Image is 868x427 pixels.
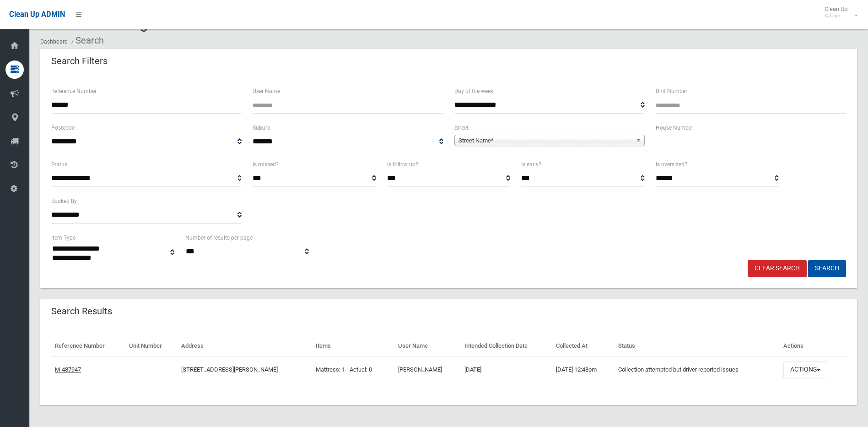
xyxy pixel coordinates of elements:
[656,86,687,96] label: Unit Number
[615,336,780,356] th: Status
[51,233,75,243] label: Item Type
[780,336,846,356] th: Actions
[748,260,807,277] a: Clear Search
[51,159,67,170] label: Status
[394,336,461,356] th: User Name
[253,123,270,133] label: Suburb
[125,336,178,356] th: Unit Number
[394,356,461,383] td: [PERSON_NAME]
[820,5,857,19] span: Clean Up
[51,123,75,133] label: Postcode
[40,302,123,320] header: Search Results
[181,366,278,373] a: [STREET_ADDRESS][PERSON_NAME]
[253,159,279,170] label: Is missed?
[40,38,68,45] a: Dashboard
[825,12,847,19] small: Admin
[461,336,552,356] th: Intended Collection Date
[185,233,253,243] label: Number of results per page
[458,135,632,146] span: Street Name*
[312,356,394,383] td: Mattress: 1 - Actual: 0
[454,86,493,96] label: Day of the week
[55,366,81,373] a: M-487947
[40,52,119,70] header: Search Filters
[656,123,693,133] label: House Number
[312,336,394,356] th: Items
[783,361,827,378] button: Actions
[387,159,418,170] label: Is follow up?
[253,86,280,96] label: User Name
[51,86,97,96] label: Reference Number
[552,356,615,383] td: [DATE] 12:48pm
[454,123,469,133] label: Street
[656,159,687,170] label: Is oversized?
[51,196,77,206] label: Booked By
[51,336,125,356] th: Reference Number
[69,32,104,49] li: Search
[178,336,312,356] th: Address
[808,260,846,277] button: Search
[521,159,541,170] label: Is early?
[9,10,65,19] span: Clean Up ADMIN
[615,356,780,383] td: Collection attempted but driver reported issues
[461,356,552,383] td: [DATE]
[552,336,615,356] th: Collected At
